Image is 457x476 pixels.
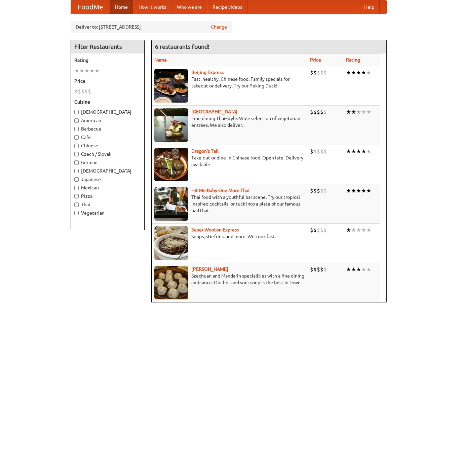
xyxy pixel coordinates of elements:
a: Super Wonton Express [191,227,239,232]
li: ★ [356,266,361,273]
li: ★ [351,148,356,155]
input: Barbecue [74,127,79,131]
li: $ [313,69,317,76]
li: ★ [356,226,361,234]
li: ★ [366,108,371,116]
li: $ [320,148,323,155]
a: Home [110,0,133,14]
a: Rating [346,57,360,63]
input: [DEMOGRAPHIC_DATA] [74,110,79,114]
a: [PERSON_NAME] [191,266,228,272]
li: $ [317,187,320,194]
p: Take-out or dine-in Chinese food. Open late. Delivery available [154,154,305,168]
h5: Price [74,78,141,84]
li: $ [320,69,323,76]
li: $ [313,187,317,194]
li: ★ [351,226,356,234]
p: Szechuan and Mandarin specialities with a fine dining ambiance. Our hot and sour soup is the best... [154,272,305,286]
li: $ [310,108,313,116]
li: $ [317,148,320,155]
li: $ [313,108,317,116]
p: Fine dining Thai-style. Wide selection of vegetarian entrées. We also deliver. [154,115,305,129]
a: Beijing Express [191,70,224,75]
input: Vegetarian [74,211,79,215]
a: FoodMe [71,0,110,14]
li: $ [74,88,78,95]
a: Change [211,24,227,30]
li: $ [323,187,327,194]
li: $ [317,69,320,76]
input: Mexican [74,186,79,190]
img: babythai.jpg [154,187,188,221]
label: Japanese [74,176,141,183]
input: American [74,118,79,123]
li: ★ [366,69,371,76]
li: ★ [366,148,371,155]
h4: Filter Restaurants [71,40,144,53]
li: ★ [351,187,356,194]
a: [GEOGRAPHIC_DATA] [191,109,237,114]
input: German [74,160,79,165]
label: Pizza [74,193,141,199]
img: dragon.jpg [154,148,188,181]
label: Barbecue [74,125,141,132]
label: Chinese [74,142,141,149]
input: Chinese [74,144,79,148]
li: ★ [361,108,366,116]
a: Help [359,0,380,14]
li: $ [310,226,313,234]
li: ★ [74,67,79,74]
li: ★ [361,69,366,76]
ng-pluralize: 6 restaurants found! [155,43,210,50]
li: ★ [356,187,361,194]
li: ★ [361,148,366,155]
p: Thai food with a youthful bar scene. Try our tropical inspired cocktails, or tuck into a plate of... [154,194,305,214]
label: Thai [74,201,141,208]
li: $ [320,266,323,273]
label: [DEMOGRAPHIC_DATA] [74,168,141,174]
li: $ [317,108,320,116]
li: ★ [366,226,371,234]
li: $ [313,226,317,234]
b: Hit Me Baby One More Thai [191,188,250,193]
li: $ [84,88,88,95]
label: American [74,117,141,124]
p: Fast, healthy, Chinese food. Family specials for takeout or delivery. Try our Peking Duck! [154,76,305,89]
label: Mexican [74,184,141,191]
input: Japanese [74,177,79,182]
img: shandong.jpg [154,266,188,299]
li: $ [323,266,327,273]
input: Thai [74,203,79,207]
li: ★ [356,148,361,155]
li: ★ [351,266,356,273]
a: Recipe videos [207,0,247,14]
li: $ [78,88,81,95]
li: $ [320,108,323,116]
a: Dragon's Tail [191,148,219,154]
img: satay.jpg [154,108,188,142]
li: ★ [84,67,89,74]
label: [DEMOGRAPHIC_DATA] [74,109,141,115]
input: Pizza [74,194,79,198]
label: German [74,159,141,166]
input: [DEMOGRAPHIC_DATA] [74,169,79,173]
li: $ [323,108,327,116]
a: How it works [133,0,172,14]
li: ★ [94,67,100,74]
a: Who we are [172,0,207,14]
li: ★ [79,67,84,74]
li: ★ [356,108,361,116]
li: $ [317,266,320,273]
input: Czech / Slovak [74,152,79,156]
img: beijing.jpg [154,69,188,103]
li: $ [323,69,327,76]
li: $ [310,266,313,273]
input: Cafe [74,135,79,140]
li: ★ [346,266,351,273]
li: ★ [351,69,356,76]
li: ★ [356,69,361,76]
